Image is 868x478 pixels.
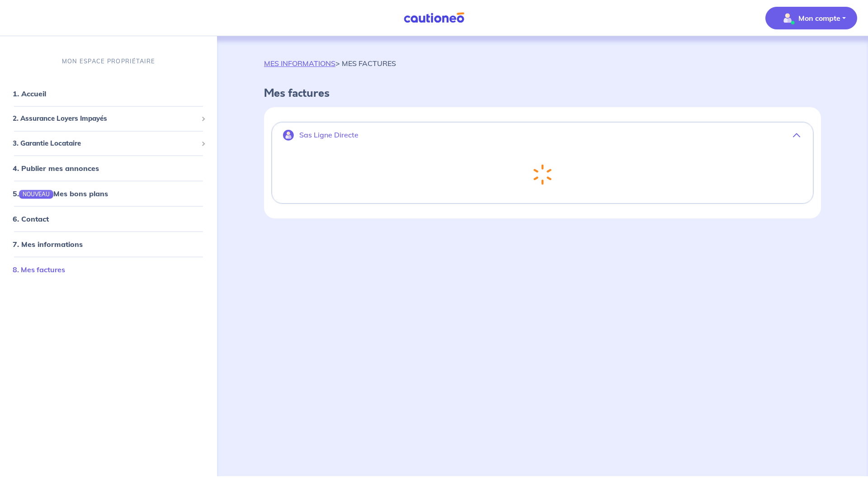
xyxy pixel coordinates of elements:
div: 8. Mes factures [4,260,213,279]
img: loading-spinner [530,161,555,187]
button: illu_account_valid_menu.svgMon compte [765,7,857,29]
p: > MES FACTURES [264,58,396,69]
p: Sas Ligne Directe [299,131,359,139]
a: 8. Mes factures [13,265,65,274]
a: 7. Mes informations [13,240,83,249]
div: 6. Contact [4,210,213,228]
div: 3. Garantie Locataire [4,134,213,152]
a: 5.NOUVEAUMes bons plans [13,189,108,198]
div: 5.NOUVEAUMes bons plans [4,185,213,203]
img: illu_account.svg [283,130,294,141]
p: MON ESPACE PROPRIÉTAIRE [62,57,155,66]
span: 2. Assurance Loyers Impayés [13,114,198,124]
img: Cautioneo [400,12,468,24]
div: 7. Mes informations [4,235,213,253]
h4: Mes factures [264,87,821,100]
span: 3. Garantie Locataire [13,138,198,148]
img: illu_account_valid_menu.svg [780,11,795,25]
button: Sas Ligne Directe [272,124,813,146]
a: 6. Contact [13,214,49,223]
p: Mon compte [798,13,840,24]
a: 4. Publier mes annonces [13,164,99,173]
div: 1. Accueil [4,85,213,103]
a: MES INFORMATIONS [264,59,335,68]
a: 1. Accueil [13,89,46,98]
div: 4. Publier mes annonces [4,159,213,177]
div: 2. Assurance Loyers Impayés [4,110,213,128]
